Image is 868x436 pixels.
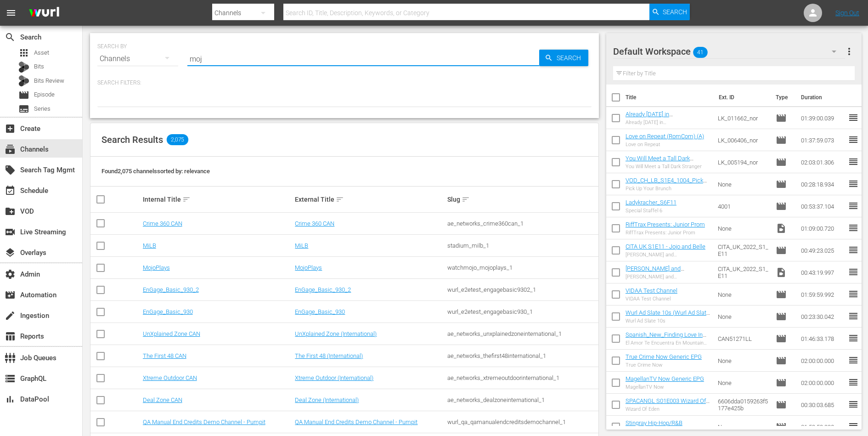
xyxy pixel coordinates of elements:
span: Episode [776,245,787,256]
div: wurl_e2etest_engagebasic9302_1 [447,286,597,293]
a: Deal Zone CAN [143,396,182,403]
div: Slug [447,194,597,205]
td: CAN51271LL [714,328,772,350]
span: sort [462,195,470,204]
span: reorder [848,200,859,211]
span: more_vert [844,46,855,57]
a: The First 48 CAN [143,352,186,359]
td: 01:59:59.992 [797,283,848,306]
td: None [714,217,772,239]
td: None [714,173,772,195]
a: Deal Zone (International) [295,396,359,403]
a: VOD_CH_LB_S1E4_1004_PickUpYourBrunch [626,177,710,191]
span: reorder [848,266,859,277]
th: Title [626,85,713,110]
div: Love on Repeat [626,142,704,147]
div: RiffTrax Presents: Junior Prom [626,230,705,236]
span: Asset [34,48,49,57]
span: Job Queues [5,352,16,363]
td: 01:37:59.073 [797,129,848,151]
span: Schedule [5,185,16,196]
a: EnGage_Basic_930_2 [143,286,199,293]
td: 01:09:00.720 [797,217,848,239]
span: Episode [34,90,55,99]
button: Search [649,4,690,20]
td: 00:43:19.997 [797,261,848,283]
div: wurl_qa_qamanualendcreditsdemochannel_1 [447,419,597,425]
span: Episode [776,333,787,344]
div: You Will Meet a Tall Dark Stranger [626,164,710,170]
span: reorder [848,421,859,432]
a: EnGage_Basic_930 [295,308,345,315]
th: Duration [795,85,851,110]
span: Bits Review [34,76,64,85]
div: True Crime Now [626,362,702,368]
div: watchmojo_mojoplays_1 [447,264,597,271]
span: Found 2,075 channels sorted by: relevance [101,168,210,175]
span: reorder [848,244,859,255]
td: None [714,350,772,372]
div: ae_networks_crime360can_1 [447,220,597,227]
a: EnGage_Basic_930 [143,308,193,315]
span: Reports [5,331,16,342]
td: CITA_UK_2022_S1_E11 [714,239,772,261]
td: 00:49:23.025 [797,239,848,261]
td: 02:00:00.000 [797,372,848,394]
td: None [714,372,772,394]
a: Love on Repeat (RomCom) (A) [626,133,704,140]
a: [PERSON_NAME] and [PERSON_NAME] [626,265,684,279]
span: Search [663,4,687,20]
img: ans4CAIJ8jUAAAAAAAAAAAAAAAAAAAAAAAAgQb4GAAAAAAAAAAAAAAAAAAAAAAAAJMjXAAAAAAAAAAAAAAAAAAAAAAAAgAT5G... [22,2,66,24]
div: Already [DATE] in [GEOGRAPHIC_DATA] [626,119,710,125]
a: RiffTrax Presents: Junior Prom [626,221,705,228]
span: Episode [776,377,787,388]
a: Spanish_New_Finding Love In Mountain View [626,331,706,345]
button: more_vert [844,40,855,62]
span: reorder [848,112,859,123]
div: Bits Review [18,75,29,86]
a: Xtreme Outdoor CAN [143,374,197,381]
div: [PERSON_NAME] and [PERSON_NAME] [626,252,710,258]
span: reorder [848,399,859,410]
td: 00:30:03.685 [797,394,848,416]
span: reorder [848,333,859,344]
p: Search Filters: [97,79,592,87]
div: El Amor Te Encuentra En Mountain View [626,340,710,346]
a: MagellanTV Now Generic EPG [626,375,704,382]
a: MojoPlays [143,264,170,271]
span: Episode [776,179,787,190]
button: Search [539,50,588,66]
span: Search Tag Mgmt [5,164,16,176]
span: Overlays [5,247,16,258]
td: 00:28:18.934 [797,173,848,195]
div: MagellanTV Now [626,384,704,390]
span: GraphQL [5,373,16,384]
span: Channels [5,144,16,155]
div: Special Staffel 6 [626,208,676,214]
div: ae_networks_unxplainedzoneinternational_1 [447,330,597,337]
td: 4001 [714,195,772,217]
span: Bits [34,62,44,71]
span: Episode [776,113,787,124]
div: ae_networks_xtremeoutdoorinternational_1 [447,374,597,381]
span: Episode [776,157,787,168]
a: Wurl Ad Slate 10s (Wurl Ad Slate 10s (00:30:00)) [626,309,710,323]
span: reorder [848,222,859,233]
div: wurl_e2etest_engagebasic930_1 [447,308,597,315]
span: 41 [693,43,708,62]
span: Search [5,32,16,43]
a: Stingray Hip-Hop/R&B [626,419,682,426]
a: Crime 360 CAN [143,220,182,227]
span: Episode [776,355,787,366]
span: reorder [848,156,859,167]
a: Crime 360 CAN [295,220,334,227]
span: Live Streaming [5,226,16,238]
a: You Will Meet a Tall Dark Stranger (RomCom) (A) [626,155,693,169]
div: ae_networks_thefirst48international_1 [447,352,597,359]
a: QA Manual End Credits Demo Channel - Pumpit [295,419,417,425]
span: DataPool [5,394,16,405]
span: Video [776,267,787,278]
th: Type [770,85,795,110]
a: SPACANGL S01E003 Wizard Of Eden [626,397,710,411]
span: Search Results [101,134,163,145]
